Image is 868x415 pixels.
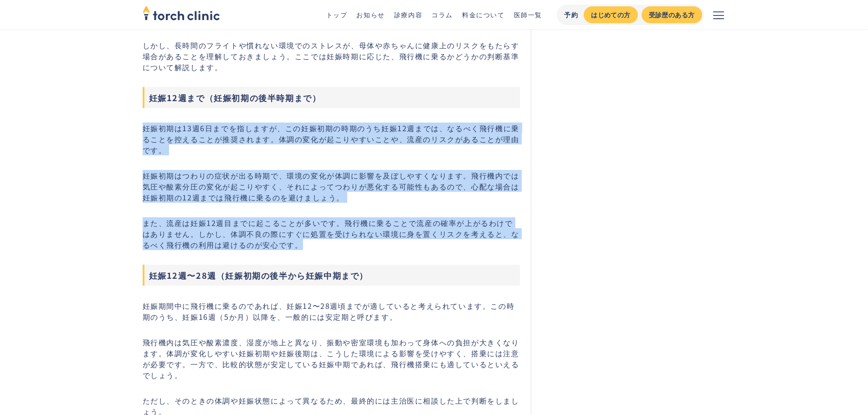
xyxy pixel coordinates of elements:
[143,300,520,322] p: 妊娠期間中に飛行機に乗るのであれば、妊娠12〜28週頃までが適していると考えられています。この時期のうち、妊娠16週（5か月）以降を、一般的には安定期と呼びます。
[143,40,520,72] p: しかし、長時間のフライトや慣れない環境でのストレスが、母体や赤ちゃんに健康上のリスクをもたらす場合があることを理解しておきましょう。ここでは妊娠時期に応じた、飛行機に乗るかどうかの判断基準につい...
[564,10,578,20] div: 予約
[514,10,542,19] a: 医師一覧
[143,170,520,203] p: 妊娠初期はつわりの症状が出る時期で、環境の変化が体調に影響を及ぼしやすくなります。飛行機内では気圧や酸素分圧の変化が起こりやすく、それによってつわりが悪化する可能性もあるので、心配な場合は妊娠初...
[462,10,505,19] a: 料金について
[356,10,385,19] a: お知らせ
[143,337,520,380] p: 飛行機内は気圧や酸素濃度、湿度が地上と異なり、振動や密室環境も加わって身体への負担が大きくなります。体調が変化しやすい妊娠初期や妊娠後期は、こうした環境による影響を受けやすく、搭乗には注意が必要...
[143,123,520,155] p: 妊娠初期は13週6日までを指しますが、この妊娠初期の時期のうち妊娠12週までは、なるべく飛行機に乗ることを控えることが推奨されます。体調の変化が起こりやすいことや、流産のリスクがあることが理由です。
[431,10,453,19] a: コラム
[143,265,520,286] h3: 妊娠12週〜28週（妊娠初期の後半から妊娠中期まで）
[143,87,520,108] h3: 妊娠12週まで（妊娠初期の後半時期まで）
[584,6,637,23] a: はじめての方
[591,10,630,20] div: はじめての方
[143,217,520,250] p: また、流産は妊娠12週目までに起こることが多いです。飛行機に乗ることで流産の確率が上がるわけではありません。しかし、体調不良の際にすぐに処置を受けられない環境に身を置くリスクを考えると、なるべく...
[326,10,348,19] a: トップ
[394,10,422,19] a: 診療内容
[143,6,220,23] a: home
[642,6,702,23] a: 受診歴のある方
[649,10,695,20] div: 受診歴のある方
[143,3,220,23] img: torch clinic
